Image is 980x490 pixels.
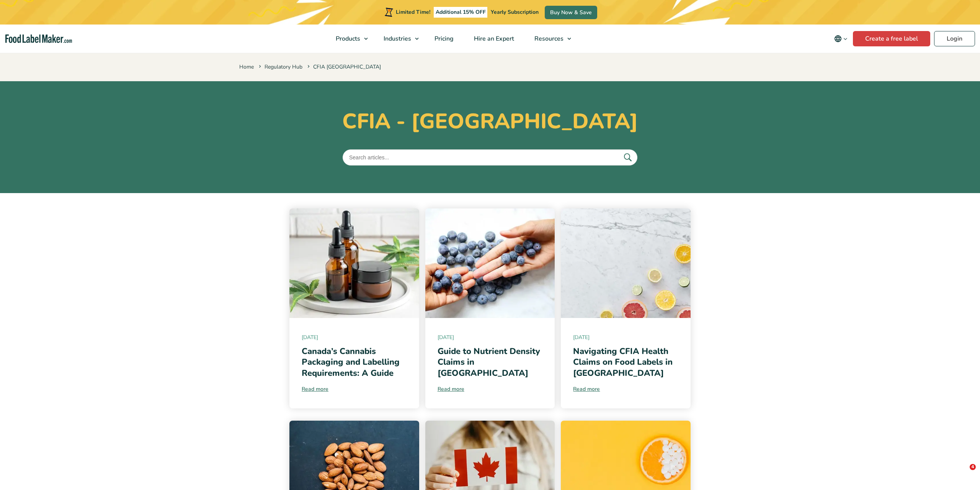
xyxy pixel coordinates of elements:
[934,31,975,46] a: Login
[326,25,372,53] a: Products
[491,8,539,16] span: Yearly Subscription
[573,385,678,393] a: Read more
[573,333,678,341] span: [DATE]
[532,34,564,43] span: Resources
[381,34,412,43] span: Industries
[374,25,423,53] a: Industries
[954,464,972,482] iframe: Intercom live chat
[265,63,302,70] a: Regulatory Hub
[853,31,930,46] a: Create a free label
[970,464,976,470] span: 4
[5,34,72,43] a: Food Label Maker homepage
[573,346,673,379] a: Navigating CFIA Health Claims on Food Labels in [GEOGRAPHIC_DATA]
[472,34,515,43] span: Hire an Expert
[829,31,853,46] button: Change language
[239,63,254,70] a: Home
[302,385,407,393] a: Read more
[464,25,523,53] a: Hire an Expert
[438,346,540,379] a: Guide to Nutrient Density Claims in [GEOGRAPHIC_DATA]
[432,34,454,43] span: Pricing
[434,7,488,18] span: Additional 15% OFF
[239,109,741,134] h1: CFIA - [GEOGRAPHIC_DATA]
[343,149,637,166] input: Search articles...
[302,333,407,341] span: [DATE]
[438,333,543,341] span: [DATE]
[438,385,543,393] a: Read more
[333,34,361,43] span: Products
[306,63,381,70] span: CFIA [GEOGRAPHIC_DATA]
[425,25,462,53] a: Pricing
[302,346,400,379] a: Canada’s Cannabis Packaging and Labelling Requirements: A Guide
[524,25,575,53] a: Resources
[545,6,597,19] a: Buy Now & Save
[396,8,430,16] span: Limited Time!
